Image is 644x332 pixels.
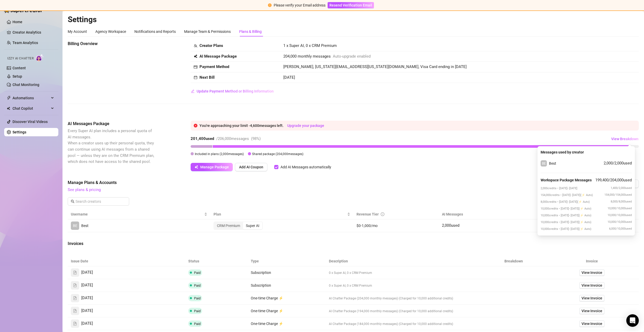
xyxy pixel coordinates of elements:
span: Subscription [251,283,271,287]
strong: 201,400 used [191,136,214,141]
span: file-text [73,309,77,313]
a: Upgrade your package [287,124,324,128]
img: AI Chatter [36,54,44,62]
span: info-circle [381,212,384,216]
span: file-text [73,271,77,274]
span: Resend Verification Email [329,3,372,7]
span: 154,000 credits • [DATE] - [DATE] (⚡ Auto) [541,193,593,197]
span: 0 x Super AI, 0 x CRM Premium [329,271,372,275]
strong: AI Message Package [199,54,237,59]
div: My Account [68,29,87,34]
span: 2,000 credits • [DATE] - [DATE] [541,187,577,190]
span: [DATE] [81,269,93,276]
span: 2,000 / 2,000 used [604,160,632,167]
span: / 206,000 messages [216,136,249,141]
div: Super AI [243,222,262,229]
span: Izzy AI Chatter [7,56,34,61]
h2: Settings [68,15,639,24]
a: Settings [12,130,26,134]
span: Billing Overview [68,41,155,47]
span: 0 x Super AI, 0 x CRM Premium [329,284,372,287]
span: ( 98 %) [251,136,261,141]
strong: Messages used by creator [541,150,584,154]
span: 204,000 monthly messages [283,53,331,60]
span: 199,400 / 204,000 used [595,177,632,185]
span: file-text [73,296,77,300]
span: 10,000 / 10,000 used [608,213,632,217]
strong: Creator Plans [199,43,223,48]
span: Update Payment Method or Billing Information [197,89,274,93]
div: Manage Team & Permissions [184,29,231,34]
th: Plan [210,209,353,219]
span: View Invoice [582,270,602,275]
span: Paid [194,271,201,275]
span: AI Chatter Package (194,000 monthly messages) (Charged for 10,000 additional credits) [329,309,453,313]
span: credit-card [194,65,197,69]
th: Type [248,256,326,266]
span: [DATE] [81,321,93,327]
th: Breakdown [482,256,545,266]
strong: Workspace Package Messages [541,178,592,182]
span: 10,000 / 10,000 used [608,220,632,224]
span: 6,000 / 10,000 used [609,226,632,231]
span: exclamation-circle [268,3,272,7]
span: Auto-upgrade enabled [333,53,371,60]
span: Manage Plans & Accounts [68,180,568,186]
span: View Breakdown [611,137,639,141]
span: One-time Charge ⚡ [251,322,283,326]
span: 2,000 used [442,223,459,228]
span: Invoices [68,241,155,247]
span: team [194,44,197,48]
span: 10,000 / 10,000 used [608,206,632,211]
span: 10,000 credits • [DATE] - [DATE] (⚡ Auto) [541,220,591,224]
span: AI Chatter Package (184,000 monthly messages) (Charged for 10,000 additional credits) [329,322,453,326]
span: Subscription [251,270,271,275]
a: Discover Viral Videos [12,120,48,124]
span: [DATE] [81,295,93,301]
span: 1 x Super AI, 0 x CRM Premium [283,43,337,48]
th: Issue Date [68,256,185,266]
span: 154,000 / 154,000 used [604,193,632,197]
div: You're approaching your limit - 4,600 messages left. [199,123,636,128]
span: Every Super AI plan includes a personal quota of AI messages. When a creator uses up their person... [68,128,154,164]
span: BE [542,161,546,167]
th: Status [185,256,248,266]
span: [DATE] [283,75,295,80]
span: View Invoice [582,308,602,314]
th: Description [326,256,482,266]
button: Add AI Coupon [235,163,267,171]
span: View Invoice [582,282,602,288]
span: 10,000 credits • [DATE] - [DATE] (⚡ Auto) [541,207,591,210]
span: 1,400 / 2,000 used [611,186,632,190]
span: [PERSON_NAME], [US_STATE][EMAIL_ADDRESS][US_STATE][DOMAIN_NAME], Visa Card ending in [DATE] [283,64,467,69]
a: Content [12,66,26,70]
strong: Payment Method [199,64,229,69]
a: Team Analytics [12,41,38,45]
a: Home [12,20,22,24]
div: Plans & Billing [239,29,262,34]
div: Open Intercom Messenger [626,314,639,327]
span: Best [81,224,89,228]
span: Shared package ( 204,000 messages) [252,152,303,156]
span: Revenue Tier [357,212,379,216]
span: One-time Charge ⚡ [251,309,283,313]
input: Search creators [76,199,122,204]
div: Notifications and Reports [134,29,176,34]
span: AI Chatter Package (204,000 monthly messages) (Charged for 10,000 additional credits) [329,297,453,300]
a: View Invoice [579,321,604,327]
div: Add AI Messages automatically [280,164,331,170]
button: Resend Verification Email [328,2,374,8]
span: Plan [214,211,346,217]
span: Add AI Coupon [239,165,263,169]
span: Included in plans ( 2,000 messages) [195,152,244,156]
span: [DATE] [81,308,93,314]
span: 8,000 / 8,000 used [611,199,632,204]
div: CRM Premium [214,222,243,229]
td: 0 x Super AI, 0 x CRM Premium [326,266,482,279]
div: Please verify your Email address [274,2,326,8]
span: close-circle [194,124,197,127]
span: [DATE] [81,282,93,288]
span: One-time Charge ⚡ [251,296,283,300]
div: Agency Workspace [95,29,126,34]
a: Setup [12,74,22,78]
